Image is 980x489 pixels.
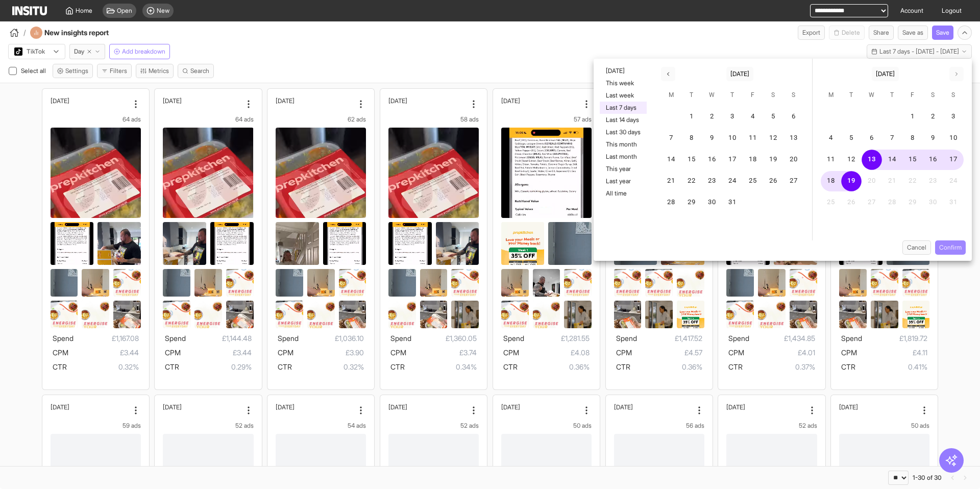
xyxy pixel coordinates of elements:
span: CPM [53,348,68,357]
button: Confirm [935,240,966,255]
span: Settings [65,67,88,75]
button: 9 [702,128,722,149]
button: 3 [722,107,743,127]
span: £4.11 [857,347,927,359]
button: Filters [97,64,132,78]
span: Spend [841,334,862,343]
button: 7 [661,128,681,149]
button: 7 [882,128,902,149]
span: £1,144.48 [186,332,251,345]
h2: [DATE] [163,403,182,411]
div: Sun 3 August, 2025 [614,403,692,411]
button: 6 [783,107,804,127]
span: CTR [53,362,67,371]
span: CPM [390,348,406,357]
span: Spend [616,334,637,343]
button: Save [932,26,953,40]
div: 50 ads [839,422,929,430]
span: / [23,28,26,38]
h2: [DATE] [163,97,182,105]
span: 0.36% [630,361,702,373]
button: Share [869,26,894,40]
div: Mon 4 August, 2025 [726,403,804,411]
span: CPM [503,348,519,357]
span: CPM [278,348,293,357]
button: 18 [743,150,763,170]
div: 59 ads [51,422,141,430]
button: Save as [898,26,928,40]
div: 1-30 of 30 [913,474,942,482]
button: Settings [53,64,93,78]
button: 10 [722,128,743,149]
span: CPM [841,348,857,357]
span: [DATE] [876,70,895,78]
span: CPM [165,348,181,357]
span: You cannot delete a preset report. [829,26,865,40]
div: Mon 21 July, 2025 [51,97,129,105]
span: £3.44 [181,347,251,359]
button: 10 [943,128,964,149]
span: £4.57 [632,347,702,359]
button: 8 [902,128,923,149]
div: 57 ads [501,115,592,124]
span: Wednesday [703,85,721,106]
button: / [8,27,26,39]
div: 62 ads [276,115,366,124]
span: CTR [390,362,405,371]
span: Spend [165,334,186,343]
span: Saturday [924,85,942,106]
h2: [DATE] [51,403,69,411]
div: 52 ads [163,422,253,430]
button: This month [600,138,647,151]
span: Thursday [883,85,901,106]
button: 17 [722,150,743,170]
span: Sunday [785,85,803,106]
button: Last month [600,151,647,163]
div: 58 ads [388,115,479,124]
span: Day [74,47,84,56]
button: Day [69,44,105,59]
div: Tue 29 July, 2025 [51,403,129,411]
span: £1,417.52 [637,332,702,345]
span: £4.01 [744,347,815,359]
button: 11 [821,150,841,170]
button: 5 [763,107,783,127]
div: 64 ads [163,115,253,124]
button: Cancel [902,240,931,255]
button: Last 30 days [600,126,647,138]
div: Wed 30 July, 2025 [163,403,241,411]
button: 17 [943,150,964,170]
span: New [157,7,169,15]
div: 54 ads [276,422,366,430]
span: Spend [53,334,73,343]
span: 0.29% [179,361,251,373]
button: Last 14 days [600,114,647,126]
span: Spend [728,334,749,343]
button: 11 [743,128,763,149]
div: Thu 24 July, 2025 [388,97,467,105]
span: 0.32% [292,361,364,373]
h2: [DATE] [726,403,745,411]
img: Logo [12,6,47,15]
span: £3.90 [293,347,364,359]
h2: [DATE] [388,97,407,105]
button: 25 [743,171,763,191]
span: 0.37% [743,361,815,373]
button: 2 [702,107,722,127]
button: 28 [661,192,681,213]
button: 22 [681,171,702,191]
button: 21 [661,171,681,191]
h2: [DATE] [501,97,520,105]
div: New insights report [30,27,136,39]
button: 19 [841,171,862,191]
span: Open [117,7,132,15]
button: Search [178,64,214,78]
div: Tue 5 August, 2025 [839,403,917,411]
span: £1,360.05 [411,332,477,345]
span: Tuesday [682,85,701,106]
button: 30 [702,192,722,213]
span: Friday [903,85,922,106]
button: 6 [862,128,882,149]
span: Wednesday [863,85,881,106]
span: Monday [822,85,840,106]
